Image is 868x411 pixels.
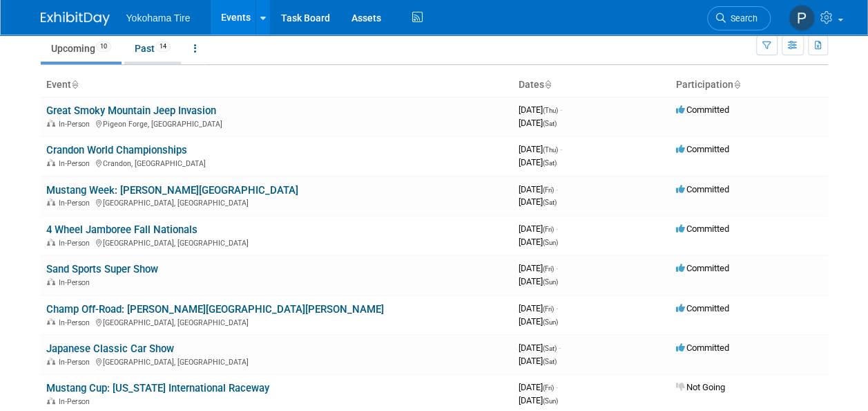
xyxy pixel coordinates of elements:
[46,144,187,156] a: Crandon World Championships
[59,199,94,208] span: In-Person
[543,318,558,326] span: (Sun)
[676,263,729,273] span: Committed
[676,184,729,194] span: Committed
[47,120,55,127] img: In-Person Event
[59,397,94,406] span: In-Person
[543,186,554,194] span: (Fri)
[41,35,122,62] a: Upcoming10
[47,358,55,365] img: In-Person Event
[46,342,174,355] a: Japanese Classic Car Show
[543,239,558,246] span: (Sun)
[96,42,111,52] span: 10
[676,104,729,115] span: Committed
[671,73,828,97] th: Participation
[46,223,197,236] a: 4 Wheel Jamboree Fall Nationals
[46,303,384,316] a: Champ Off-Road: [PERSON_NAME][GEOGRAPHIC_DATA][PERSON_NAME]
[59,318,94,327] span: In-Person
[46,316,508,327] div: [GEOGRAPHIC_DATA], [GEOGRAPHIC_DATA]
[676,144,729,154] span: Committed
[71,79,78,90] a: Sort by Event Name
[46,237,508,248] div: [GEOGRAPHIC_DATA], [GEOGRAPHIC_DATA]
[543,146,558,154] span: (Thu)
[59,159,94,168] span: In-Person
[543,397,558,405] span: (Sun)
[46,184,298,197] a: Mustang Week: [PERSON_NAME][GEOGRAPHIC_DATA]
[543,345,557,352] span: (Sat)
[543,305,554,313] span: (Fri)
[59,239,94,248] span: In-Person
[155,42,171,52] span: 14
[519,342,561,353] span: [DATE]
[519,197,557,207] span: [DATE]
[543,265,554,273] span: (Fri)
[47,159,55,166] img: In-Person Event
[556,303,558,313] span: -
[560,104,562,115] span: -
[47,318,55,325] img: In-Person Event
[47,199,55,205] img: In-Person Event
[560,144,562,154] span: -
[707,6,771,30] a: Search
[41,73,513,97] th: Event
[519,382,558,392] span: [DATE]
[519,118,557,128] span: [DATE]
[46,356,508,367] div: [GEOGRAPHIC_DATA], [GEOGRAPHIC_DATA]
[543,384,554,392] span: (Fri)
[556,263,558,273] span: -
[543,159,557,167] span: (Sat)
[46,197,508,208] div: [GEOGRAPHIC_DATA], [GEOGRAPHIC_DATA]
[519,223,558,234] span: [DATE]
[59,120,94,129] span: In-Person
[556,223,558,234] span: -
[676,223,729,234] span: Committed
[543,199,557,206] span: (Sat)
[46,118,508,129] div: Pigeon Forge, [GEOGRAPHIC_DATA]
[543,107,558,114] span: (Thu)
[519,395,558,405] span: [DATE]
[544,79,551,90] a: Sort by Start Date
[733,79,740,90] a: Sort by Participation Type
[47,239,55,246] img: In-Person Event
[519,276,558,286] span: [DATE]
[519,303,558,313] span: [DATE]
[519,263,558,273] span: [DATE]
[47,397,55,404] img: In-Person Event
[519,316,558,327] span: [DATE]
[543,120,557,127] span: (Sat)
[519,144,562,154] span: [DATE]
[789,5,815,31] img: Paris Hull
[519,356,557,366] span: [DATE]
[543,226,554,233] span: (Fri)
[59,358,94,367] span: In-Person
[59,278,94,287] span: In-Person
[41,12,110,26] img: ExhibitDay
[519,237,558,247] span: [DATE]
[676,303,729,313] span: Committed
[556,184,558,194] span: -
[46,263,158,275] a: Sand Sports Super Show
[47,278,55,285] img: In-Person Event
[519,104,562,115] span: [DATE]
[543,358,557,365] span: (Sat)
[556,382,558,392] span: -
[543,278,558,286] span: (Sun)
[519,157,557,167] span: [DATE]
[46,382,269,394] a: Mustang Cup: [US_STATE] International Raceway
[513,73,671,97] th: Dates
[726,13,758,24] span: Search
[519,184,558,194] span: [DATE]
[124,35,181,62] a: Past14
[46,157,508,168] div: Crandon, [GEOGRAPHIC_DATA]
[676,342,729,353] span: Committed
[559,342,561,353] span: -
[46,104,216,117] a: Great Smoky Mountain Jeep Invasion
[676,382,725,392] span: Not Going
[126,12,191,24] span: Yokohama Tire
